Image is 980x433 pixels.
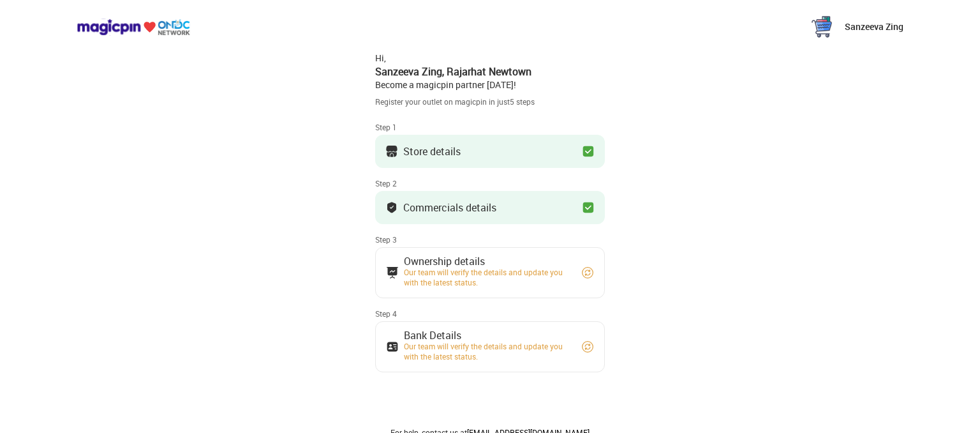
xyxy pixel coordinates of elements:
img: storeIcon.9b1f7264.svg [385,145,398,158]
img: checkbox_green.749048da.svg [582,145,595,158]
div: Hi, Become a magicpin partner [DATE]! [375,52,605,91]
div: Step 4 [375,308,605,319]
div: Ownership details [404,258,570,264]
button: Commercials details [375,191,605,224]
p: Sanzeeva Zing [845,20,903,33]
div: Step 1 [375,122,605,132]
div: Commercials details [403,204,496,211]
div: Step 3 [375,234,605,245]
div: Store details [403,148,461,155]
img: 5MOSOLiGpNBqp7kHVLp7yML04nnkcZbl9jz55SVV6UMuvAS1MveFUDCjnIYmMrjpZmq5Omn7p5r1f4F5NYtA12LGhQ [809,14,835,40]
img: refresh_circle.10b5a287.svg [581,340,594,353]
div: Bank Details [404,332,570,338]
div: Our team will verify the details and update you with the latest status. [404,341,570,361]
div: Sanzeeva Zing , Rajarhat Newtown [375,65,605,79]
img: ondc-logo-new-small.8a59708e.svg [77,19,190,36]
div: Our team will verify the details and update you with the latest status. [404,267,570,287]
img: refresh_circle.10b5a287.svg [581,266,594,279]
img: checkbox_green.749048da.svg [582,201,595,214]
button: Bank DetailsOur team will verify the details and update you with the latest status. [375,321,605,372]
img: bank_details_tick.fdc3558c.svg [385,201,398,214]
img: commercials_icon.983f7837.svg [386,266,399,279]
div: Register your outlet on magicpin in just 5 steps [375,96,605,107]
button: Store details [375,135,605,168]
img: ownership_icon.37569ceb.svg [386,340,399,353]
div: Step 2 [375,178,605,188]
button: Ownership detailsOur team will verify the details and update you with the latest status. [375,247,605,298]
